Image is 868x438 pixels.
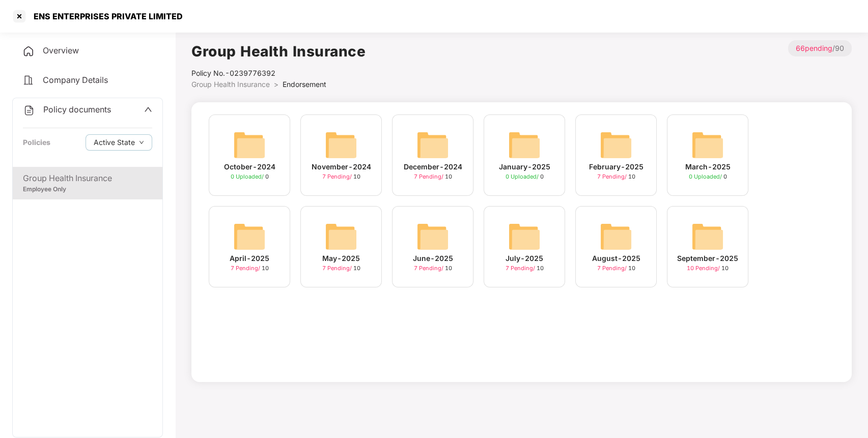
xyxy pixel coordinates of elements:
[322,265,353,272] span: 7 Pending /
[404,161,462,172] div: December-2024
[23,104,35,116] img: svg+xml;base64,PHN2ZyB4bWxucz0iaHR0cDovL3d3dy53My5vcmcvMjAwMC9zdmciIHdpZHRoPSIyNCIgaGVpZ2h0PSIyNC...
[691,220,724,253] img: svg+xml;base64,PHN2ZyB4bWxucz0iaHR0cDovL3d3dy53My5vcmcvMjAwMC9zdmciIHdpZHRoPSI2NCIgaGVpZ2h0PSI2NC...
[233,129,266,161] img: svg+xml;base64,PHN2ZyB4bWxucz0iaHR0cDovL3d3dy53My5vcmcvMjAwMC9zdmciIHdpZHRoPSI2NCIgaGVpZ2h0PSI2NC...
[191,40,366,63] h1: Group Health Insurance
[23,172,152,185] div: Group Health Insurance
[600,220,632,253] img: svg+xml;base64,PHN2ZyB4bWxucz0iaHR0cDovL3d3dy53My5vcmcvMjAwMC9zdmciIHdpZHRoPSI2NCIgaGVpZ2h0PSI2NC...
[687,264,729,273] div: 10
[592,253,640,264] div: August-2025
[322,253,360,264] div: May-2025
[677,253,738,264] div: September-2025
[312,161,371,172] div: November-2024
[231,265,262,272] span: 7 Pending /
[691,129,724,161] img: svg+xml;base64,PHN2ZyB4bWxucz0iaHR0cDovL3d3dy53My5vcmcvMjAwMC9zdmciIHdpZHRoPSI2NCIgaGVpZ2h0PSI2NC...
[597,264,635,273] div: 10
[508,129,541,161] img: svg+xml;base64,PHN2ZyB4bWxucz0iaHR0cDovL3d3dy53My5vcmcvMjAwMC9zdmciIHdpZHRoPSI2NCIgaGVpZ2h0PSI2NC...
[508,220,541,253] img: svg+xml;base64,PHN2ZyB4bWxucz0iaHR0cDovL3d3dy53My5vcmcvMjAwMC9zdmciIHdpZHRoPSI2NCIgaGVpZ2h0PSI2NC...
[414,172,452,181] div: 10
[274,80,278,89] span: >
[597,172,635,181] div: 10
[689,172,727,181] div: 0
[506,253,543,264] div: July-2025
[414,173,445,180] span: 7 Pending /
[233,220,266,253] img: svg+xml;base64,PHN2ZyB4bWxucz0iaHR0cDovL3d3dy53My5vcmcvMjAwMC9zdmciIHdpZHRoPSI2NCIgaGVpZ2h0PSI2NC...
[597,265,628,272] span: 7 Pending /
[22,45,35,57] img: svg+xml;base64,PHN2ZyB4bWxucz0iaHR0cDovL3d3dy53My5vcmcvMjAwMC9zdmciIHdpZHRoPSIyNCIgaGVpZ2h0PSIyNC...
[597,173,628,180] span: 7 Pending /
[86,134,152,151] button: Active Statedown
[94,137,135,148] span: Active State
[506,172,544,181] div: 0
[506,265,537,272] span: 7 Pending /
[43,75,108,85] span: Company Details
[231,173,265,180] span: 0 Uploaded /
[416,220,449,253] img: svg+xml;base64,PHN2ZyB4bWxucz0iaHR0cDovL3d3dy53My5vcmcvMjAwMC9zdmciIHdpZHRoPSI2NCIgaGVpZ2h0PSI2NC...
[322,173,353,180] span: 7 Pending /
[230,253,269,264] div: April-2025
[325,220,357,253] img: svg+xml;base64,PHN2ZyB4bWxucz0iaHR0cDovL3d3dy53My5vcmcvMjAwMC9zdmciIHdpZHRoPSI2NCIgaGVpZ2h0PSI2NC...
[413,253,453,264] div: June-2025
[139,140,144,145] span: down
[788,40,852,56] p: / 90
[144,105,152,113] span: up
[499,161,550,172] div: January-2025
[506,173,540,180] span: 0 Uploaded /
[283,80,326,89] span: Endorsement
[27,11,183,21] div: ENS ENTERPRISES PRIVATE LIMITED
[506,264,544,273] div: 10
[231,172,269,181] div: 0
[322,172,360,181] div: 10
[23,137,50,148] div: Policies
[600,129,632,161] img: svg+xml;base64,PHN2ZyB4bWxucz0iaHR0cDovL3d3dy53My5vcmcvMjAwMC9zdmciIHdpZHRoPSI2NCIgaGVpZ2h0PSI2NC...
[687,265,721,272] span: 10 Pending /
[224,161,275,172] div: October-2024
[191,68,366,79] div: Policy No.- 0239776392
[43,104,111,114] span: Policy documents
[414,265,445,272] span: 7 Pending /
[325,129,357,161] img: svg+xml;base64,PHN2ZyB4bWxucz0iaHR0cDovL3d3dy53My5vcmcvMjAwMC9zdmciIHdpZHRoPSI2NCIgaGVpZ2h0PSI2NC...
[22,74,35,86] img: svg+xml;base64,PHN2ZyB4bWxucz0iaHR0cDovL3d3dy53My5vcmcvMjAwMC9zdmciIHdpZHRoPSIyNCIgaGVpZ2h0PSIyNC...
[231,264,269,273] div: 10
[414,264,452,273] div: 10
[191,80,270,89] span: Group Health Insurance
[23,185,152,194] div: Employee Only
[43,45,79,55] span: Overview
[416,129,449,161] img: svg+xml;base64,PHN2ZyB4bWxucz0iaHR0cDovL3d3dy53My5vcmcvMjAwMC9zdmciIHdpZHRoPSI2NCIgaGVpZ2h0PSI2NC...
[685,161,731,172] div: March-2025
[322,264,360,273] div: 10
[689,173,723,180] span: 0 Uploaded /
[589,161,643,172] div: February-2025
[796,44,832,52] span: 66 pending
